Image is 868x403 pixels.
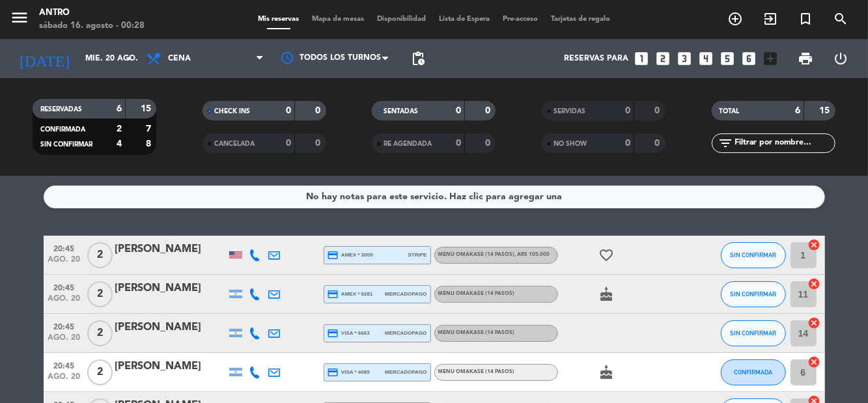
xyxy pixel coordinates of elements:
[438,252,550,257] span: MENU OMAKASE (14 PASOS)
[599,365,615,380] i: cake
[564,54,628,63] span: Reservas para
[328,288,339,300] i: credit_card
[721,242,786,268] button: SIN CONFIRMAR
[115,280,226,297] div: [PERSON_NAME]
[740,50,757,67] i: looks_6
[730,251,776,258] span: SIN CONFIRMAR
[625,139,630,148] strong: 0
[40,141,92,148] span: SIN CONFIRMAR
[384,141,432,147] span: RE AGENDADA
[456,106,461,115] strong: 0
[763,11,778,27] i: exit_to_app
[719,50,736,67] i: looks_5
[10,44,79,73] i: [DATE]
[115,358,226,375] div: [PERSON_NAME]
[408,251,427,259] span: stripe
[456,139,461,148] strong: 0
[306,189,562,204] div: No hay notas para este servicio. Haz clic para agregar una
[438,291,515,296] span: MENU OMAKASE (14 PASOS)
[168,54,191,63] span: Cena
[721,281,786,307] button: SIN CONFIRMAR
[286,139,291,148] strong: 0
[87,242,113,268] span: 2
[438,330,515,335] span: MENU OMAKASE (14 PASOS)
[146,139,154,148] strong: 8
[328,249,373,261] span: amex * 3009
[328,367,339,378] i: credit_card
[10,8,29,32] button: menu
[833,11,848,27] i: search
[146,124,154,133] strong: 7
[87,320,113,346] span: 2
[432,16,496,23] span: Lista de Espera
[48,333,81,348] span: ago. 20
[625,106,630,115] strong: 0
[762,50,779,67] i: add_box
[328,327,370,339] span: visa * 6663
[808,316,821,329] i: cancel
[48,240,81,255] span: 20:45
[721,320,786,346] button: SIN CONFIRMAR
[654,50,671,67] i: looks_two
[485,106,493,115] strong: 0
[40,126,85,133] span: CONFIRMADA
[141,104,154,113] strong: 15
[315,106,323,115] strong: 0
[798,51,813,66] span: print
[371,16,432,23] span: Disponibilidad
[485,139,493,148] strong: 0
[823,39,858,78] div: LOG OUT
[655,139,663,148] strong: 0
[438,369,515,374] span: MENU OMAKASE (14 PASOS)
[115,241,226,258] div: [PERSON_NAME]
[214,108,250,115] span: CHECK INS
[117,104,122,113] strong: 6
[48,357,81,372] span: 20:45
[48,318,81,333] span: 20:45
[553,141,587,147] span: NO SHOW
[385,329,427,337] span: mercadopago
[328,367,370,378] span: visa * 4085
[819,106,832,115] strong: 15
[328,249,339,261] i: credit_card
[121,51,137,66] i: arrow_drop_down
[384,108,418,115] span: SENTADAS
[286,106,291,115] strong: 0
[544,16,617,23] span: Tarjetas de regalo
[117,124,122,133] strong: 2
[727,11,743,27] i: add_circle_outline
[808,277,821,290] i: cancel
[410,51,426,66] span: pending_actions
[734,136,835,150] input: Filtrar por nombre...
[315,139,323,148] strong: 0
[48,255,81,270] span: ago. 20
[48,279,81,294] span: 20:45
[676,50,693,67] i: looks_3
[599,286,615,302] i: cake
[10,8,29,27] i: menu
[798,11,813,27] i: turned_in_not
[599,247,615,263] i: favorite_border
[553,108,585,115] span: SERVIDAS
[808,238,821,251] i: cancel
[515,252,550,257] span: , ARS 105.000
[305,16,371,23] span: Mapa de mesas
[87,281,113,307] span: 2
[117,139,122,148] strong: 4
[808,355,821,368] i: cancel
[115,319,226,336] div: [PERSON_NAME]
[730,329,776,337] span: SIN CONFIRMAR
[496,16,544,23] span: Pre-acceso
[48,372,81,387] span: ago. 20
[214,141,255,147] span: CANCELADA
[718,135,734,151] i: filter_list
[39,7,145,20] div: ANTRO
[633,50,650,67] i: looks_one
[328,288,373,300] span: amex * 9281
[251,16,305,23] span: Mis reservas
[385,290,427,298] span: mercadopago
[795,106,800,115] strong: 6
[833,51,848,66] i: power_settings_new
[40,106,82,113] span: RESERVADAS
[87,359,113,385] span: 2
